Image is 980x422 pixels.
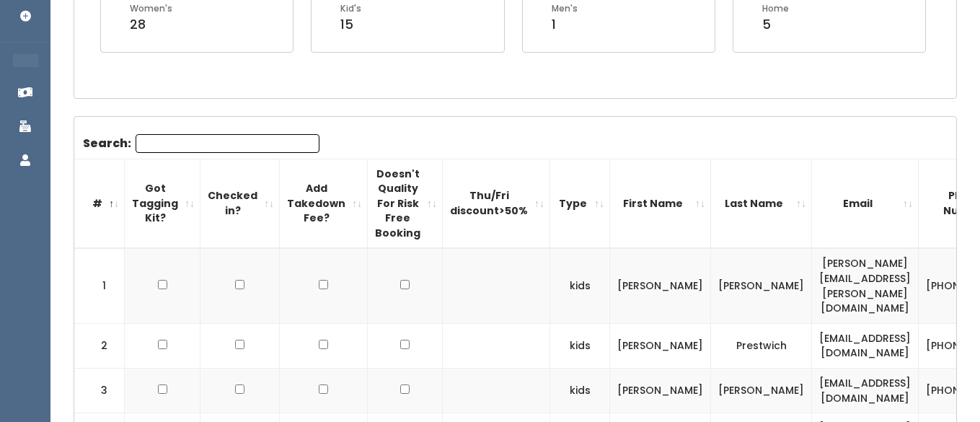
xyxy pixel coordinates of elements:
th: Doesn't Quality For Risk Free Booking : activate to sort column ascending [368,159,443,248]
th: First Name: activate to sort column ascending [610,159,711,248]
input: Search: [136,134,319,153]
td: kids [550,248,610,323]
div: Kid's [340,2,361,15]
th: Got Tagging Kit?: activate to sort column ascending [125,159,200,248]
div: Women's [130,2,172,15]
th: Add Takedown Fee?: activate to sort column ascending [280,159,368,248]
th: #: activate to sort column descending [74,159,125,248]
th: Checked in?: activate to sort column ascending [200,159,280,248]
td: [PERSON_NAME] [610,248,711,323]
td: [PERSON_NAME] [610,323,711,368]
div: 28 [130,15,172,34]
td: 1 [74,248,125,323]
div: Home [762,2,789,15]
td: [PERSON_NAME] [711,248,812,323]
div: 5 [762,15,789,34]
th: Thu/Fri discount&gt;50%: activate to sort column ascending [443,159,550,248]
td: Prestwich [711,323,812,368]
th: Email: activate to sort column ascending [812,159,919,248]
th: Type: activate to sort column ascending [550,159,610,248]
td: kids [550,323,610,368]
td: [PERSON_NAME] [711,368,812,413]
th: Last Name: activate to sort column ascending [711,159,812,248]
td: 3 [74,368,125,413]
div: Men's [552,2,578,15]
label: Search: [83,134,319,153]
td: [PERSON_NAME] [610,368,711,413]
td: [EMAIL_ADDRESS][DOMAIN_NAME] [812,368,919,413]
div: 15 [340,15,361,34]
td: kids [550,368,610,413]
td: [PERSON_NAME][EMAIL_ADDRESS][PERSON_NAME][DOMAIN_NAME] [812,248,919,323]
div: 1 [552,15,578,34]
td: 2 [74,323,125,368]
td: [EMAIL_ADDRESS][DOMAIN_NAME] [812,323,919,368]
